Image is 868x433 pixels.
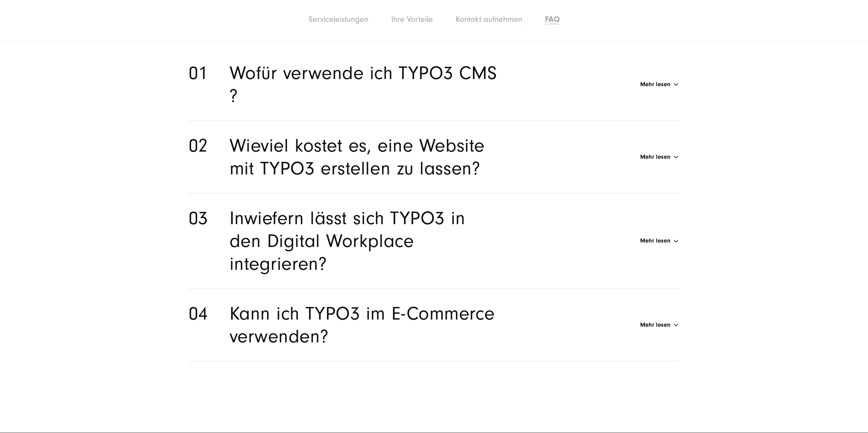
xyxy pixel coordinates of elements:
[230,207,500,275] h2: Inwiefern lässt sich TYPO3 in den Digital Workplace integrieren?
[230,134,500,180] h2: Wieviel kostet es, eine Website mit TYPO3 erstellen zu lassen?
[391,15,433,24] a: Ihre Vorteile
[230,62,500,107] h2: Wofür verwende ich TYPO3 CMS ?
[545,15,560,24] a: FAQ
[230,302,500,348] h2: Kann ich TYPO3 im E-Commerce verwenden?
[456,15,522,24] a: Kontakt aufnehmen
[309,15,368,24] a: Serviceleistungen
